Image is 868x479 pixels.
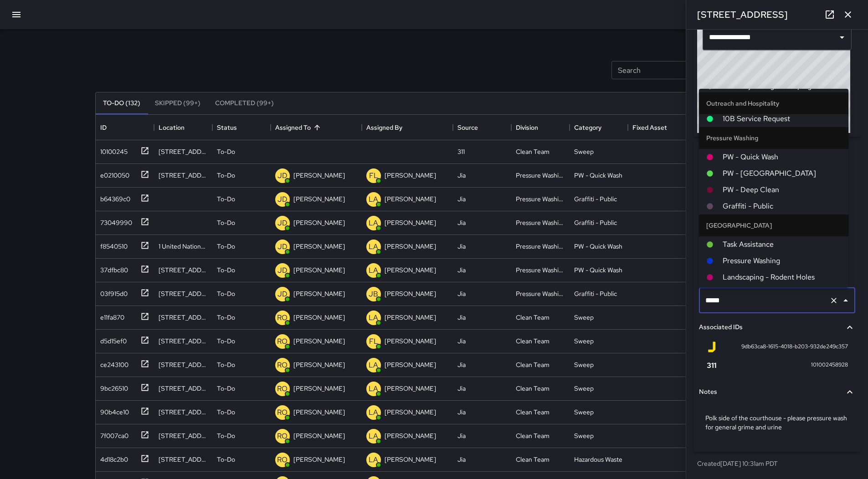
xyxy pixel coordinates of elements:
[516,242,565,251] div: Pressure Washing
[311,121,324,134] button: Sort
[385,289,436,298] p: [PERSON_NAME]
[574,115,601,140] div: Category
[159,147,208,156] div: 401 Polk Street
[516,265,565,275] div: Pressure Washing
[154,115,212,140] div: Location
[385,384,436,393] p: [PERSON_NAME]
[457,171,466,180] div: Jia
[369,170,378,181] p: FL
[369,407,378,418] p: LA
[217,408,235,417] p: To-Do
[516,431,550,440] div: Clean Team
[570,115,628,140] div: Category
[574,171,622,180] div: PW - Quick Wash
[516,218,565,227] div: Pressure Washing
[457,242,466,251] div: Jia
[212,115,271,140] div: Status
[511,115,570,140] div: Division
[699,214,848,236] li: [GEOGRAPHIC_DATA]
[574,431,594,440] div: Sweep
[159,313,208,322] div: 340 Grove Street
[457,218,466,227] div: Jia
[385,431,436,440] p: [PERSON_NAME]
[293,336,345,346] p: [PERSON_NAME]
[148,92,208,114] button: Skipped (99+)
[159,336,208,346] div: 300 Grove Street
[97,191,130,204] div: b64369c0
[385,265,436,275] p: [PERSON_NAME]
[293,431,345,440] p: [PERSON_NAME]
[277,312,288,323] p: RO
[369,265,378,276] p: LA
[516,360,550,369] div: Clean Team
[516,171,565,180] div: Pressure Washing
[457,408,466,417] div: Jia
[277,360,288,371] p: RO
[516,408,550,417] div: Clean Team
[699,92,848,114] li: Outreach and Hospitality
[457,194,466,204] div: Jia
[159,360,208,369] div: 363 Grove Street
[159,265,208,275] div: 2 Hyde Street
[369,336,378,347] p: FL
[723,113,841,124] span: 10B Service Request
[453,115,511,140] div: Source
[385,408,436,417] p: [PERSON_NAME]
[100,115,107,140] div: ID
[574,313,594,322] div: Sweep
[516,289,565,298] div: Pressure Washing
[369,194,378,205] p: LA
[208,92,281,114] button: Completed (99+)
[293,242,345,251] p: [PERSON_NAME]
[369,383,378,394] p: LA
[277,265,288,276] p: JD
[97,167,129,180] div: e0210050
[516,384,550,393] div: Clean Team
[277,194,288,205] p: JD
[277,289,288,300] p: JD
[97,333,127,346] div: d5d15ef0
[457,431,466,440] div: Jia
[723,272,841,283] span: Landscaping - Rodent Holes
[457,115,478,140] div: Source
[723,239,841,250] span: Task Assistance
[277,241,288,252] p: JD
[369,454,378,465] p: LA
[369,241,378,252] p: LA
[277,336,288,347] p: RO
[574,265,622,275] div: PW - Quick Wash
[217,218,235,227] p: To-Do
[574,194,617,204] div: Graffiti - Public
[369,218,378,229] p: LA
[385,455,436,464] p: [PERSON_NAME]
[366,115,402,140] div: Assigned By
[97,357,128,369] div: ce243100
[97,285,128,298] div: 03f915d0
[574,408,594,417] div: Sweep
[271,115,362,140] div: Assigned To
[574,360,594,369] div: Sweep
[159,289,208,298] div: 400 Mcallister Street
[217,313,235,322] p: To-Do
[217,147,235,156] p: To-Do
[97,262,128,275] div: 37dfbc80
[97,404,129,417] div: 90b4ce10
[457,360,466,369] div: Jia
[277,454,288,465] p: RO
[159,384,208,393] div: 515 Gough Street
[293,194,345,204] p: [PERSON_NAME]
[574,384,594,393] div: Sweep
[159,408,208,417] div: 550 Gough Street
[96,92,148,114] button: To-Do (132)
[217,265,235,275] p: To-Do
[217,431,235,440] p: To-Do
[362,115,453,140] div: Assigned By
[293,360,345,369] p: [PERSON_NAME]
[385,171,436,180] p: [PERSON_NAME]
[574,218,617,227] div: Graffiti - Public
[516,115,538,140] div: Division
[159,242,208,251] div: 1 United Nations Plz
[277,218,288,229] p: JD
[457,384,466,393] div: Jia
[159,455,208,464] div: 380 Fulton Street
